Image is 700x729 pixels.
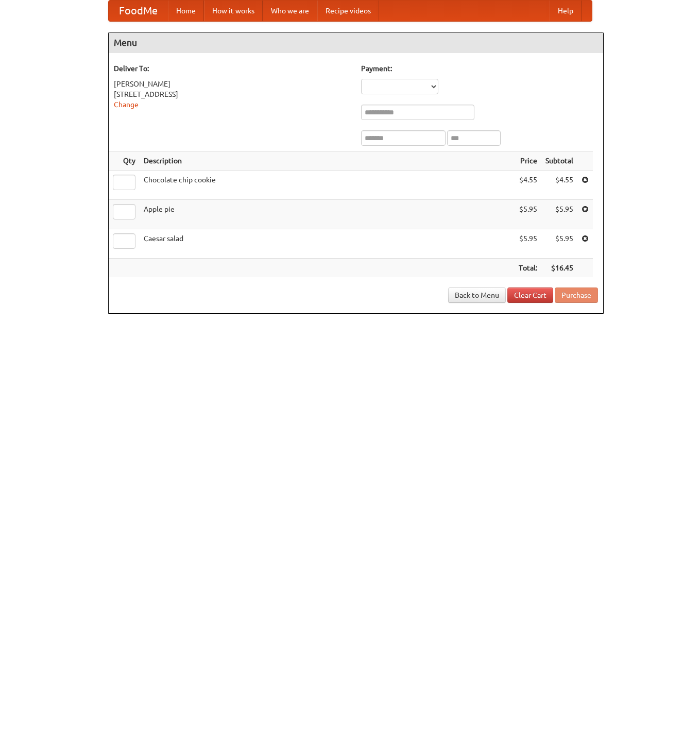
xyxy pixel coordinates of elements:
[140,151,515,171] th: Description
[515,200,541,229] td: $5.95
[109,32,603,53] h4: Menu
[541,171,577,200] td: $4.55
[140,229,515,259] td: Caesar salad
[515,171,541,200] td: $4.55
[507,287,553,303] a: Clear Cart
[114,79,351,89] div: [PERSON_NAME]
[541,259,577,278] th: $16.45
[114,63,351,74] h5: Deliver To:
[541,200,577,229] td: $5.95
[317,1,379,21] a: Recipe videos
[515,229,541,259] td: $5.95
[204,1,263,21] a: How it works
[555,287,598,303] button: Purchase
[114,89,351,99] div: [STREET_ADDRESS]
[140,171,515,200] td: Chocolate chip cookie
[109,151,140,171] th: Qty
[515,259,541,278] th: Total:
[263,1,317,21] a: Who we are
[515,151,541,171] th: Price
[168,1,204,21] a: Home
[550,1,582,21] a: Help
[109,1,168,21] a: FoodMe
[140,200,515,229] td: Apple pie
[361,63,598,74] h5: Payment:
[448,287,506,303] a: Back to Menu
[541,151,577,171] th: Subtotal
[114,100,139,109] a: Change
[541,229,577,259] td: $5.95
